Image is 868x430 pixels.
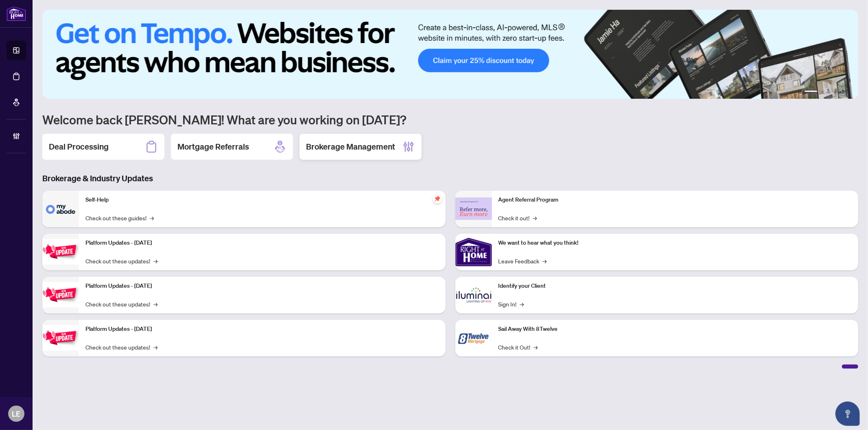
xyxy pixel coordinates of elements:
[498,300,524,308] a: Sign In!→
[498,239,852,248] p: We want to hear what you think!
[821,91,824,94] button: 2
[433,194,442,204] span: pushpin
[543,256,547,265] span: →
[455,277,492,313] img: Identify your Client
[85,195,439,204] p: Self-Help
[42,325,79,351] img: Platform Updates - June 23, 2025
[42,112,858,127] h1: Welcome back [PERSON_NAME]! What are you working on [DATE]?
[306,141,395,152] h2: Brokerage Management
[498,282,852,291] p: Identify your Client
[834,91,837,94] button: 4
[835,402,860,426] button: Open asap
[805,91,818,94] button: 1
[42,191,79,227] img: Self-Help
[533,213,537,222] span: →
[85,239,439,248] p: Platform Updates - [DATE]
[153,343,157,352] span: →
[85,213,154,222] a: Check out these guides!→
[498,343,538,352] a: Check it Out!→
[85,343,157,352] a: Check out these updates!→
[498,195,852,204] p: Agent Referral Program
[520,300,524,308] span: →
[455,234,492,270] img: We want to hear what you think!
[85,300,157,308] a: Check out these updates!→
[534,343,538,352] span: →
[42,239,79,265] img: Platform Updates - July 21, 2025
[827,91,831,94] button: 3
[153,300,157,308] span: →
[85,325,439,334] p: Platform Updates - [DATE]
[455,198,492,220] img: Agent Referral Program
[498,325,852,334] p: Sail Away With 8Twelve
[12,408,21,419] span: LE
[847,91,850,94] button: 6
[840,91,844,94] button: 5
[85,282,439,291] p: Platform Updates - [DATE]
[42,10,858,99] img: Slide 0
[150,213,154,222] span: →
[498,256,547,265] a: Leave Feedback→
[49,141,109,152] h2: Deal Processing
[42,282,79,308] img: Platform Updates - July 8, 2025
[7,6,26,21] img: logo
[455,320,492,356] img: Sail Away With 8Twelve
[498,213,537,222] a: Check it out!→
[177,141,249,152] h2: Mortgage Referrals
[85,256,157,265] a: Check out these updates!→
[153,256,157,265] span: →
[42,173,858,184] h3: Brokerage & Industry Updates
